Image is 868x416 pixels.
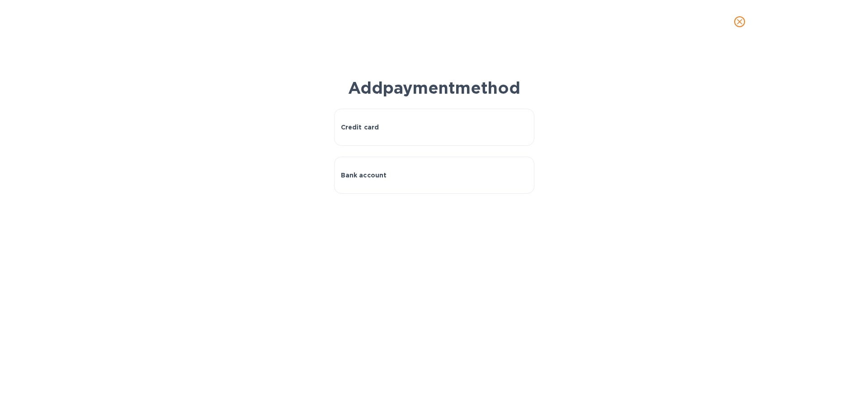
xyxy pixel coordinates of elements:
[334,157,534,194] button: Bank account
[729,11,750,33] button: close
[348,78,520,98] b: Add payment method
[334,109,534,146] button: Credit card
[341,123,379,132] p: Credit card
[341,171,387,180] p: Bank account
